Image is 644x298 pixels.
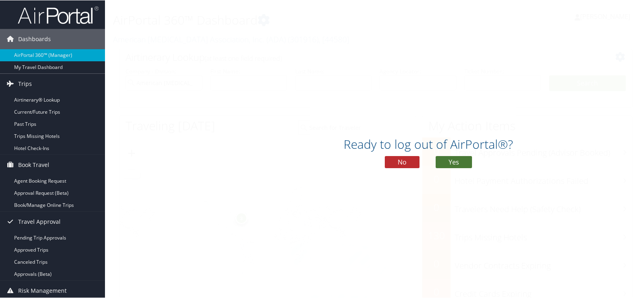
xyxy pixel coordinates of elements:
[18,211,61,231] span: Travel Approval
[18,73,32,94] span: Trips
[18,154,49,175] span: Book Travel
[436,156,472,168] button: Yes
[18,5,99,24] img: airportal-logo.png
[18,29,51,49] span: Dashboards
[385,156,420,168] button: No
